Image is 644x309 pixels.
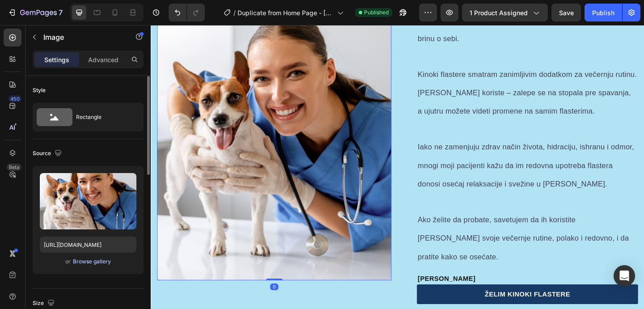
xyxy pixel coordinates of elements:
[289,282,530,304] a: ŽELIM KINOKI FLASTERE
[364,8,389,17] span: Published
[73,258,111,266] div: Browse gallery
[8,95,21,102] div: 450
[290,207,520,257] span: Ako želite da probate, savetujem da ih koristite [PERSON_NAME] svoje večernje rutine, polako i re...
[592,8,614,17] div: Publish
[72,257,111,266] button: Browse gallery
[614,265,635,287] div: Open Intercom Messenger
[7,164,21,171] div: Beta
[233,8,236,17] span: /
[40,237,136,253] input: https://example.com/image.jpg
[290,128,526,178] span: Iako ne zamenjuju zdrav način života, hidraciju, ishranu i odmor, mnogi moji pacijenti kažu da im...
[65,256,71,267] span: or
[44,55,69,64] p: Settings
[585,4,622,21] button: Publish
[470,8,528,17] span: 1 product assigned
[462,4,548,21] button: 1 product assigned
[151,25,644,309] iframe: Design area
[76,107,131,127] div: Rectangle
[88,55,119,64] p: Advanced
[290,271,529,281] p: [PERSON_NAME]
[237,8,334,17] span: Duplicate from Home Page - [DATE] 11:51:08
[33,148,64,160] div: Source
[169,4,205,21] div: Undo/Redo
[551,4,581,21] button: Save
[59,7,63,18] p: 7
[363,288,456,298] p: ŽELIM KINOKI FLASTERE
[290,49,529,98] span: Kinoki flastere smatram zanimljivim dodatkom za večernju rutinu. [PERSON_NAME] koriste – zalepe s...
[33,86,46,94] div: Style
[40,173,136,229] img: preview-image
[43,32,119,42] p: Image
[4,4,67,21] button: 7
[559,9,574,17] span: Save
[130,281,139,288] div: 0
